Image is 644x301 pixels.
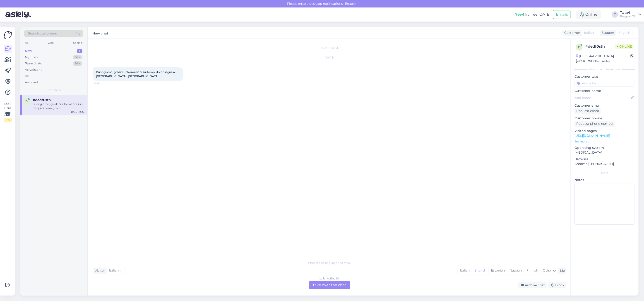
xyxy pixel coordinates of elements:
div: Archived [25,80,38,85]
div: Web [47,40,55,46]
div: Request phone number [574,121,615,127]
div: # dedf0sth [585,44,615,49]
div: 1 / 3 [4,118,12,122]
label: New chat [92,30,108,36]
div: Look Here [4,102,12,122]
input: Add name [575,95,630,100]
div: Customer [562,30,580,35]
div: [GEOGRAPHIC_DATA], [GEOGRAPHIC_DATA] [576,54,630,63]
button: Emails [553,10,571,19]
div: Russian [507,267,524,274]
span: d [578,45,580,49]
div: Taavi [620,11,636,15]
b: New! [514,12,524,17]
div: [DATE] 13:22 [70,110,84,114]
div: Estonian [488,267,507,274]
div: Socials [72,40,83,46]
p: Customer name [574,88,635,93]
p: Customer phone [574,116,635,121]
div: Archive chat [518,282,547,288]
div: Team chats [25,61,42,66]
span: Other [543,268,552,272]
p: Chrome [TECHNICAL_ID] [574,162,635,166]
div: Online [576,10,601,19]
a: [URL][DOMAIN_NAME] [574,134,610,138]
div: Customer information [574,67,635,71]
span: Italian [584,30,594,35]
div: Try free [DATE]: [514,12,551,17]
div: Me [558,268,565,273]
div: 99+ [73,61,82,66]
div: All [24,40,29,46]
span: d [25,100,28,103]
div: [DATE] [93,56,566,60]
div: Buongiorno, gradirei informazioni sui tempi di consegna a [GEOGRAPHIC_DATA], [GEOGRAPHIC_DATA] [33,102,84,110]
p: Customer tags [574,74,635,79]
div: AI Assistant [25,68,42,72]
p: Customer email [574,103,635,108]
div: T [612,11,618,18]
div: Take over the chat [309,281,350,289]
img: Askly Logo [4,31,12,39]
div: Italian [458,267,472,274]
div: Finnish [524,267,540,274]
div: 99+ [73,55,82,60]
p: [MEDICAL_DATA] [574,150,635,155]
span: Enable [344,2,357,6]
div: Support [600,30,615,35]
span: Online [615,44,634,49]
div: My chats [25,55,38,60]
div: New [25,49,32,53]
span: Italian [109,268,119,273]
p: Operating system [574,145,635,150]
div: Extra [574,171,635,175]
span: 13:22 [94,81,111,85]
div: Block [548,282,566,288]
p: Visited pages [574,129,635,133]
span: #dedf0sth [33,98,51,102]
div: Request email [574,108,601,114]
div: Progear OÜ [620,15,636,18]
div: Visitor [93,268,105,273]
a: TaaviProgear OÜ [620,11,641,18]
div: Chat started [93,46,566,50]
div: English [472,267,488,274]
span: Search customers [28,31,57,36]
span: New chats [46,88,61,92]
p: Browser [574,157,635,162]
div: Choose the language and reply [93,261,566,265]
span: Buongiorno, gradirei informazioni sui tempi di consegna a [GEOGRAPHIC_DATA], [GEOGRAPHIC_DATA] [96,70,175,78]
p: Notes [574,178,635,182]
span: English [618,30,630,35]
p: See more ... [574,139,635,144]
div: All [25,74,29,78]
input: Add a tag [574,80,635,87]
div: 1 [77,49,82,53]
div: Italian to English [319,277,340,281]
